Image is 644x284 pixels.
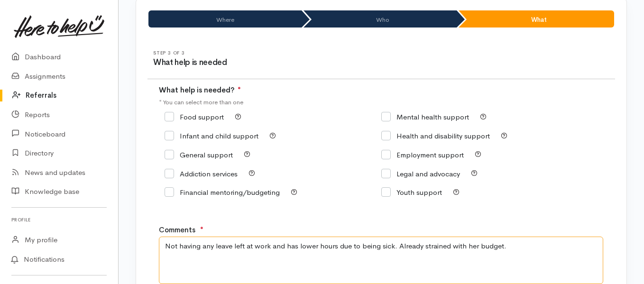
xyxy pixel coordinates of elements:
[165,189,280,196] label: Financial mentoring/budgeting
[11,213,107,226] h6: Profile
[159,85,241,96] label: What help is needed?
[238,84,241,91] sup: ●
[165,113,224,120] label: Food support
[165,132,258,139] label: Infant and child support
[159,225,195,236] label: Comments
[381,170,460,177] label: Legal and advocacy
[381,113,469,120] label: Mental health support
[200,224,203,231] sup: ●
[153,50,381,55] h6: Step 3 of 3
[459,10,614,27] li: What
[381,132,490,139] label: Health and disability support
[381,189,442,196] label: Youth support
[381,151,464,158] label: Employment support
[153,58,381,67] h3: What help is needed
[159,98,243,106] small: * You can select more than one
[304,10,457,27] li: Who
[165,170,238,177] label: Addiction services
[165,151,233,158] label: General support
[238,85,241,94] span: At least 1 option is required
[148,10,302,27] li: Where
